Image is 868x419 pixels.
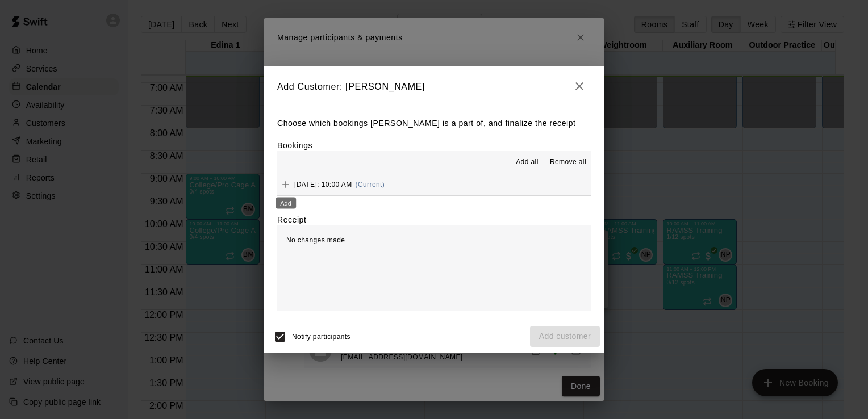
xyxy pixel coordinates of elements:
span: [DATE]: 10:00 AM [294,181,352,188]
p: Choose which bookings [PERSON_NAME] is a part of, and finalize the receipt [277,116,591,131]
label: Receipt [277,214,306,225]
button: Remove all [545,153,591,171]
button: Add[DATE]: 10:00 AM(Current) [277,174,591,195]
span: No changes made [286,236,345,244]
button: Add all [509,153,545,171]
span: Notify participants [292,333,350,341]
label: Bookings [277,141,312,150]
div: Add [276,198,296,209]
span: Remove all [550,157,586,168]
span: Add [277,180,294,188]
span: (Current) [356,181,385,188]
h2: Add Customer: [PERSON_NAME] [264,66,604,107]
span: Add all [516,157,539,168]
